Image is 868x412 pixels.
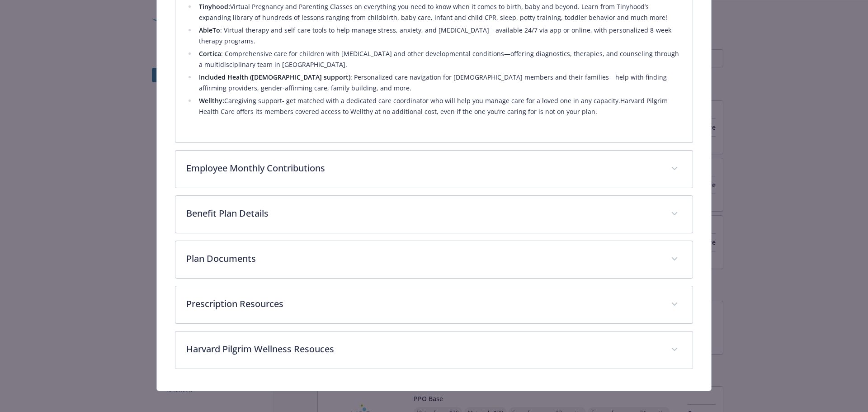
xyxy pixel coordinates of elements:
p: Plan Documents [186,252,660,265]
li: : Personalized care navigation for [DEMOGRAPHIC_DATA] members and their families—help with findin... [196,72,682,94]
li: Caregiving support- get matched with a dedicated care coordinator who will help you manage care f... [196,95,682,117]
strong: Cortica [199,49,221,58]
div: Prescription Resources [175,286,693,323]
div: Harvard Pilgrim Wellness Resouces [175,331,693,369]
div: Benefit Plan Details [175,196,693,233]
li: Virtual Pregnancy and Parenting Classes on everything you need to know when it comes to birth, ba... [196,1,682,23]
strong: AbleTo [199,26,220,34]
div: Plan Documents [175,241,693,278]
p: Harvard Pilgrim Wellness Resouces [186,342,660,356]
li: : Comprehensive care for children with [MEDICAL_DATA] and other developmental conditions—offering... [196,48,682,70]
p: Employee Monthly Contributions [186,161,660,175]
div: Employee Monthly Contributions [175,151,693,188]
strong: Wellthy: [199,96,224,105]
li: : Virtual therapy and self-care tools to help manage stress, anxiety, and [MEDICAL_DATA]—availabl... [196,25,682,47]
strong: Included Health ([DEMOGRAPHIC_DATA] support) [199,73,350,81]
p: Benefit Plan Details [186,207,660,220]
p: Prescription Resources [186,297,660,311]
strong: Tinyhood: [199,2,230,11]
